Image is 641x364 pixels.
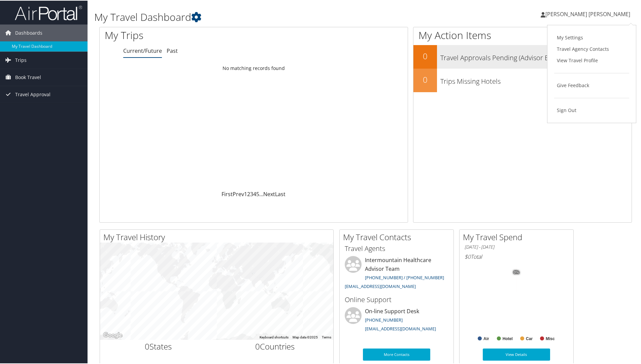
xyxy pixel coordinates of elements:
[244,190,247,197] a: 1
[145,340,149,351] span: 0
[15,51,27,68] span: Trips
[341,306,452,334] li: On-line Support Desk
[413,68,632,92] a: 0Trips Missing Hotels
[546,336,555,340] text: Misc
[255,340,260,351] span: 0
[541,3,637,24] a: [PERSON_NAME] [PERSON_NAME]
[465,252,568,260] h6: Total
[463,231,573,242] h2: My Travel Spend
[102,330,124,339] img: Google
[15,24,42,41] span: Dashboards
[514,270,519,274] tspan: 0%
[275,190,285,197] a: Last
[15,68,41,85] span: Book Travel
[322,335,331,338] a: Terms (opens in new tab)
[413,44,632,68] a: 0Travel Approvals Pending (Advisor Booked)
[526,336,533,340] text: Car
[363,348,430,360] a: More Contacts
[440,73,632,85] h3: Trips Missing Hotels
[345,283,416,289] a: [EMAIL_ADDRESS][DOMAIN_NAME]
[100,62,408,74] td: No matching records found
[554,54,629,66] a: View Travel Profile
[465,243,568,250] h6: [DATE] - [DATE]
[123,46,162,54] a: Current/Future
[343,231,453,242] h2: My Travel Contacts
[545,10,630,17] span: [PERSON_NAME] [PERSON_NAME]
[483,348,550,360] a: View Details
[413,50,437,61] h2: 0
[233,190,244,197] a: Prev
[102,330,124,339] a: Open this area in Google Maps (opens a new window)
[345,294,448,304] h3: Online Support
[260,334,289,339] button: Keyboard shortcuts
[105,340,212,352] h2: States
[222,190,233,197] a: First
[554,43,629,54] a: Travel Agency Contacts
[94,9,456,24] h1: My Travel Dashboard
[413,28,632,42] h1: My Action Items
[365,316,403,322] a: [PHONE_NUMBER]
[341,255,452,291] li: Intermountain Healthcare Advisor Team
[15,85,50,102] span: Travel Approval
[103,231,333,242] h2: My Travel History
[365,325,436,331] a: [EMAIL_ADDRESS][DOMAIN_NAME]
[250,190,253,197] a: 3
[413,73,437,85] h2: 0
[503,336,513,340] text: Hotel
[345,243,448,253] h3: Travel Agents
[365,274,444,280] a: [PHONE_NUMBER] / [PHONE_NUMBER]
[465,252,471,260] span: $0
[247,190,250,197] a: 2
[483,336,489,340] text: Air
[253,190,256,197] a: 4
[105,28,274,42] h1: My Trips
[167,46,178,54] a: Past
[263,190,275,197] a: Next
[554,104,629,115] a: Sign Out
[256,190,259,197] a: 5
[222,340,329,352] h2: Countries
[440,49,632,62] h3: Travel Approvals Pending (Advisor Booked)
[293,335,318,338] span: Map data ©2025
[15,4,82,20] img: airportal-logo.png
[554,31,629,43] a: My Settings
[259,190,263,197] span: …
[554,79,629,90] a: Give Feedback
